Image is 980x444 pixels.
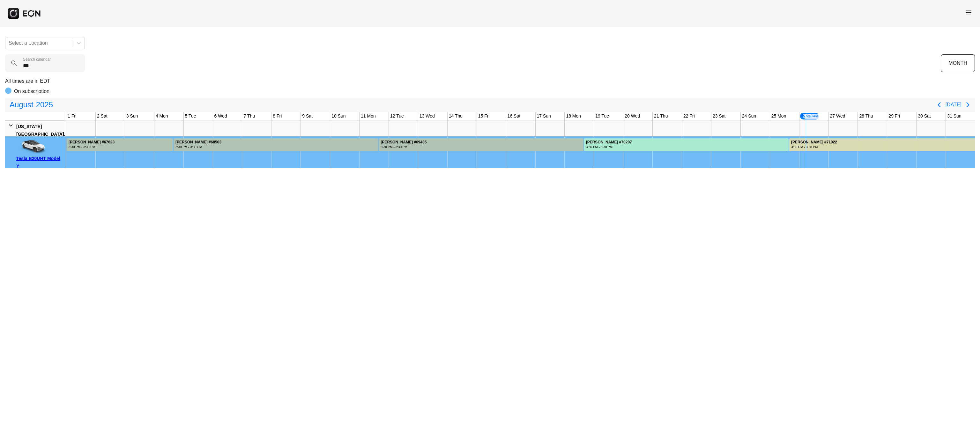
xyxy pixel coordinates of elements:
div: 8 Fri [271,112,283,120]
div: 27 Wed [829,112,847,120]
div: 3:30 PM - 3:30 PM [381,145,427,149]
div: Rented for 7 days by Anthonysia FairleyMack Current status is verified [789,136,975,151]
div: 19 Tue [594,112,610,120]
div: 7 Thu [242,112,256,120]
div: 3:30 PM - 3:30 PM [791,145,837,149]
div: 2 Sat [96,112,109,120]
span: August [8,98,35,111]
button: [DATE] [946,99,961,111]
div: 31 Sun [946,112,962,120]
div: [PERSON_NAME] #67623 [69,140,115,145]
div: 18 Mon [565,112,582,120]
div: 16 Sat [506,112,522,120]
div: [PERSON_NAME] #70207 [586,140,632,145]
div: 24 Sun [741,112,757,120]
p: On subscription [14,88,49,95]
div: 9 Sat [301,112,314,120]
div: Rented for 7 days by Anthonysia FairleyMack Current status is completed [173,136,378,151]
div: Rented for 7 days by Anthonysia FairleyMack Current status is rental [584,136,789,151]
div: 10 Sun [330,112,347,120]
button: Previous page [933,98,946,111]
div: 5 Tue [184,112,197,120]
div: 20 Wed [623,112,641,120]
button: August2025 [6,98,57,111]
div: 14 Thu [448,112,464,120]
div: 30 Sat [917,112,932,120]
div: Rented for 7 days by Anthonysia FairleyMack Current status is completed [378,136,583,151]
div: 3:30 PM - 3:30 PM [586,145,632,149]
div: 28 Thu [858,112,874,120]
div: 23 Sat [711,112,727,120]
div: 11 Mon [360,112,377,120]
div: 26 Tue [799,112,820,120]
div: 15 Fri [477,112,491,120]
div: 4 Mon [154,112,169,120]
button: Next page [961,98,974,111]
span: 2025 [35,98,54,111]
div: 6 Wed [213,112,228,120]
div: 3:30 PM - 3:30 PM [175,145,221,149]
div: 1 Fri [66,112,78,120]
div: 29 Fri [887,112,901,120]
div: 17 Sun [536,112,552,120]
div: [PERSON_NAME] #68503 [175,140,221,145]
div: Tesla B20UHT Model Y [16,155,64,170]
div: 25 Mon [770,112,788,120]
div: [PERSON_NAME] #71022 [791,140,837,145]
label: Search calendar [23,57,51,62]
div: 21 Thu [653,112,669,120]
span: menu [965,9,972,16]
div: 3 Sun [125,112,139,120]
div: 12 Tue [389,112,405,120]
div: 13 Wed [418,112,436,120]
div: 3:30 PM - 3:30 PM [69,145,115,149]
img: car [16,139,48,155]
div: 22 Fri [682,112,696,120]
button: MONTH [941,54,975,72]
p: All times are in EDT [5,77,975,85]
div: [US_STATE][GEOGRAPHIC_DATA], [GEOGRAPHIC_DATA] [16,123,65,146]
div: Rented for 7 days by Anthonysia FairleyMack Current status is completed [66,136,173,151]
div: [PERSON_NAME] #69435 [381,140,427,145]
